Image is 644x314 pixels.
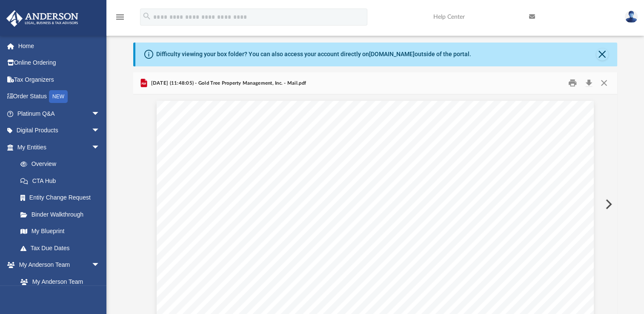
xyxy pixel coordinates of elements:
[369,51,415,57] a: [DOMAIN_NAME]
[596,49,608,60] button: Close
[133,94,617,314] div: Document Viewer
[6,54,113,71] a: Online Ordering
[149,80,306,87] span: [DATE] (11:48:05) - Gold Tree Property Management, Inc. - Mail.pdf
[6,37,113,54] a: Home
[12,223,109,240] a: My Blueprint
[142,11,152,21] i: search
[12,189,113,206] a: Entity Change Request
[6,105,113,122] a: Platinum Q&Aarrow_drop_down
[92,139,109,156] span: arrow_drop_down
[564,77,581,90] button: Print
[6,88,113,106] a: Order StatusNEW
[6,71,113,88] a: Tax Organizers
[6,139,113,156] a: My Entitiesarrow_drop_down
[12,206,113,223] a: Binder Walkthrough
[133,94,617,314] div: File preview
[115,16,125,22] a: menu
[92,105,109,123] span: arrow_drop_down
[581,77,596,90] button: Download
[92,122,109,140] span: arrow_drop_down
[12,240,113,257] a: Tax Due Dates
[4,10,81,27] img: Anderson Advisors Platinum Portal
[598,192,617,216] button: Next File
[12,273,104,290] a: My Anderson Team
[12,172,113,189] a: CTA Hub
[156,50,471,59] div: Difficulty viewing your box folder? You can also access your account directly on outside of the p...
[596,77,611,90] button: Close
[115,12,125,22] i: menu
[92,257,109,274] span: arrow_drop_down
[6,122,113,139] a: Digital Productsarrow_drop_down
[49,90,68,103] div: NEW
[625,11,638,23] img: User Pic
[12,156,113,173] a: Overview
[6,257,109,274] a: My Anderson Teamarrow_drop_down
